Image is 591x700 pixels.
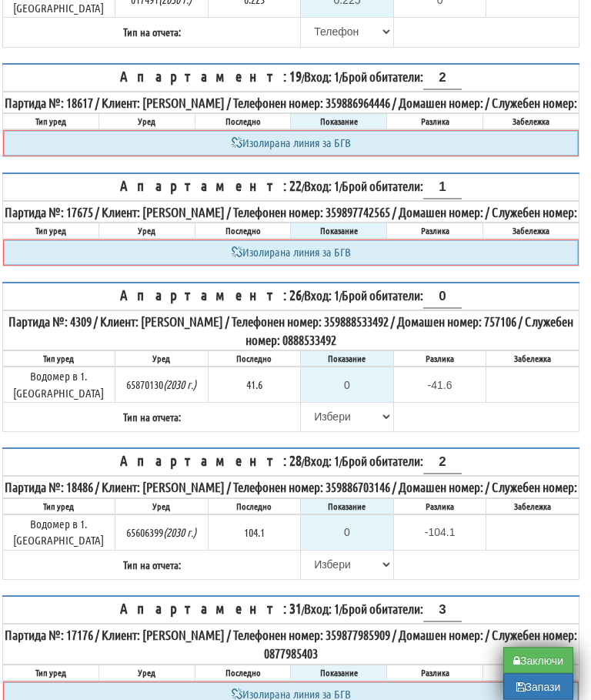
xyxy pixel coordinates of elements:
b: Тип на отчета: [123,410,181,424]
th: Разлика [387,223,483,239]
div: Партида №: 4309 / Клиент: [PERSON_NAME] / Телефонен номер: 359888533492 / Домашен номер: 757106 /... [4,313,578,350]
span: Апартамент: 22 [120,177,302,195]
i: Метрологична годност до 2030г. [163,378,196,392]
th: Забележка [483,665,579,682]
span: Апартамент: 31 [120,600,302,618]
button: Заключи [503,648,573,674]
th: / / [3,597,579,625]
th: Показание [291,114,387,130]
th: Разлика [387,665,483,682]
th: Последно [195,665,291,682]
span: Брой обитатели: [342,454,462,469]
td: 65606399 [115,515,208,551]
th: Разлика [393,499,486,515]
th: Забележка [486,351,579,367]
div: Партида №: 17675 / Клиент: [PERSON_NAME] / Телефонен номер: 359897742565 / Домашен номер: / Служе... [4,203,578,222]
span: Брой обитатели: [342,69,462,85]
th: Последно [208,499,301,515]
td: Водомер в 1.[GEOGRAPHIC_DATA] [3,515,115,551]
span: Вход: 1 [304,454,339,469]
th: / / [3,174,579,202]
th: / / [3,65,579,92]
span: Брой обитатели: [342,601,462,617]
span: Апартамент: 26 [120,286,302,304]
span: Апартамент: 19 [120,68,302,85]
td: 65870130 [115,367,208,403]
button: Запази [503,674,573,700]
th: Разлика [393,351,486,367]
th: Забележка [483,114,579,130]
b: Тип на отчета: [123,558,181,572]
th: Уред [115,499,208,515]
div: Партида №: 18617 / Клиент: [PERSON_NAME] / Телефонен номер: 359886964446 / Домашен номер: / Служе... [4,94,578,112]
span: 104.1 [244,526,265,540]
th: Забележка [483,223,579,239]
th: Показание [291,223,387,239]
i: Метрологична годност до 2030г. [163,526,196,540]
span: Апартамент: 28 [120,452,302,470]
span: Вход: 1 [304,179,339,194]
span: Вход: 1 [304,69,339,85]
th: Уред [98,223,195,239]
th: / / [3,449,579,477]
span: 41.6 [246,378,262,392]
th: Тип уред [3,499,115,515]
th: Разлика [387,114,483,130]
th: Тип уред [3,223,99,239]
th: Уред [98,114,195,130]
div: Партида №: 18486 / Клиент: [PERSON_NAME] / Телефонен номер: 359886703146 / Домашен номер: / Служе... [4,478,578,497]
td: Водомер в 1.[GEOGRAPHIC_DATA] [3,367,115,403]
th: Уред [115,351,208,367]
div: Изолирана линия за БГВ [4,132,578,156]
span: Брой обитатели: [342,288,462,303]
th: Уред [98,665,195,682]
span: Вход: 1 [304,288,339,303]
div: Партида №: 17176 / Клиент: [PERSON_NAME] / Телефонен номер: 359877985909 / Домашен номер: / Служе... [4,626,578,664]
span: Брой обитатели: [342,179,462,194]
div: Изолирана линия за БГВ [4,241,578,265]
th: Забележка [486,499,579,515]
th: Тип уред [3,114,99,130]
th: Последно [208,351,301,367]
b: Тип на отчета: [123,25,181,39]
th: Последно [195,114,291,130]
th: Показание [301,499,394,515]
th: Показание [301,351,394,367]
th: Показание [291,665,387,682]
th: / / [3,283,579,311]
th: Тип уред [3,351,115,367]
span: Вход: 1 [304,601,339,617]
th: Последно [195,223,291,239]
th: Тип уред [3,665,99,682]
